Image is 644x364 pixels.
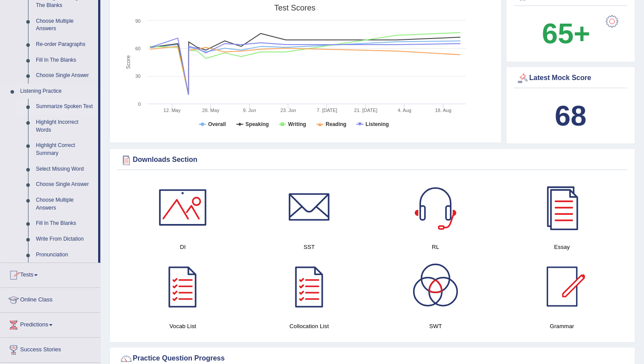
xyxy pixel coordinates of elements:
[398,108,411,113] tspan: 4. Aug
[32,216,98,231] a: Fill In The Blanks
[124,242,242,252] h4: DI
[32,52,98,68] a: Fill In The Blanks
[542,17,590,49] b: 65+
[503,242,621,252] h4: Essay
[354,108,377,113] tspan: 21. [DATE]
[135,18,141,24] text: 90
[163,108,181,113] tspan: 12. May
[32,177,98,192] a: Choose Single Answer
[274,3,315,12] tspan: Test scores
[32,99,98,115] a: Summarize Spoken Text
[32,68,98,84] a: Choose Single Answer
[32,115,98,138] a: Highlight Incorrect Words
[555,100,586,132] b: 68
[32,138,98,161] a: Highlight Correct Summary
[135,46,141,51] text: 60
[503,322,621,331] h4: Grammar
[435,108,451,113] tspan: 18. Aug
[0,313,100,335] a: Predictions
[125,55,131,69] tspan: Score
[202,108,220,113] tspan: 26. May
[0,338,100,360] a: Success Stories
[280,108,296,113] tspan: 23. Jun
[326,121,346,127] tspan: Reading
[288,121,306,127] tspan: Writing
[245,121,269,127] tspan: Speaking
[32,192,98,216] a: Choose Multiple Answers
[365,121,389,127] tspan: Listening
[124,322,242,331] h4: Vocab List
[208,121,226,127] tspan: Overall
[251,242,368,252] h4: SST
[32,161,98,177] a: Select Missing Word
[0,263,100,285] a: Tests
[138,101,141,107] text: 0
[32,14,98,37] a: Choose Multiple Answers
[251,322,368,331] h4: Collocation List
[32,37,98,52] a: Re-order Paragraphs
[120,154,625,167] div: Downloads Section
[317,108,337,113] tspan: 7. [DATE]
[16,84,98,99] a: Listening Practice
[377,242,495,252] h4: RL
[516,72,625,85] div: Latest Mock Score
[377,322,495,331] h4: SWT
[32,247,98,263] a: Pronunciation
[135,73,141,79] text: 30
[32,231,98,247] a: Write From Dictation
[243,108,256,113] tspan: 9. Jun
[0,288,100,310] a: Online Class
